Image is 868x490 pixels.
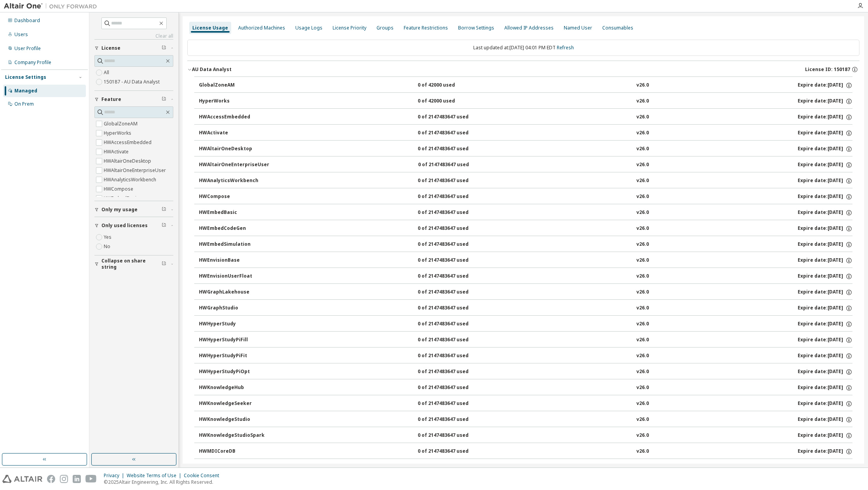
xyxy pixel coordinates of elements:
[199,432,269,439] div: HWKnowledgeStudioSpark
[798,273,852,280] div: Expire date: [DATE]
[199,321,269,328] div: HWHyperStudy
[199,241,269,248] div: HWEmbedSimulation
[333,25,366,31] div: License Priority
[199,188,852,205] button: HWCompose0 of 2147483647 usedv26.0Expire date:[DATE]
[127,473,184,479] div: Website Terms of Use
[73,475,81,483] img: linkedin.svg
[199,114,269,121] div: HWAccessEmbedded
[199,368,269,375] div: HWHyperStudyPiOpt
[557,44,574,51] a: Refresh
[418,177,488,184] div: 0 of 2147483647 used
[418,162,488,169] div: 0 of 2147483647 used
[199,204,852,221] button: HWEmbedBasic0 of 2147483647 usedv26.0Expire date:[DATE]
[94,255,173,273] button: Collapse on share string
[162,261,166,267] span: Clear filter
[636,82,649,89] div: v26.0
[418,368,488,375] div: 0 of 2147483647 used
[636,114,649,121] div: v26.0
[418,225,488,232] div: 0 of 2147483647 used
[376,25,394,31] div: Groups
[162,45,166,51] span: Clear filter
[162,207,166,213] span: Clear filter
[636,209,649,216] div: v26.0
[101,222,148,229] span: Only used licenses
[798,209,852,216] div: Expire date: [DATE]
[636,193,649,200] div: v26.0
[418,130,488,137] div: 0 of 2147483647 used
[199,416,269,423] div: HWKnowledgeStudio
[101,207,138,213] span: Only my usage
[798,130,852,137] div: Expire date: [DATE]
[458,25,494,31] div: Borrow Settings
[418,353,488,360] div: 0 of 2147483647 used
[14,59,51,66] div: Company Profile
[14,31,28,38] div: Users
[199,109,852,126] button: HWAccessEmbedded0 of 2147483647 usedv26.0Expire date:[DATE]
[199,459,852,476] button: HWMonarchClassic0 of 2147483647 usedv26.0Expire date:[DATE]
[798,384,852,391] div: Expire date: [DATE]
[504,25,554,31] div: Allowed IP Addresses
[14,101,34,107] div: On Prem
[104,242,112,251] label: No
[199,353,269,360] div: HWHyperStudyPiFit
[418,384,488,391] div: 0 of 2147483647 used
[798,82,852,89] div: Expire date: [DATE]
[418,98,488,105] div: 0 of 42000 used
[636,98,649,105] div: v26.0
[47,475,55,483] img: facebook.svg
[94,40,173,57] button: License
[199,427,852,444] button: HWKnowledgeStudioSpark0 of 2147483647 usedv26.0Expire date:[DATE]
[798,368,852,375] div: Expire date: [DATE]
[798,432,852,439] div: Expire date: [DATE]
[798,416,852,423] div: Expire date: [DATE]
[199,284,852,301] button: HWGraphLakehouse0 of 2147483647 usedv26.0Expire date:[DATE]
[199,300,852,317] button: HWGraphStudio0 of 2147483647 usedv26.0Expire date:[DATE]
[184,473,224,479] div: Cookie Consent
[104,156,153,166] label: HWAltairOneDesktop
[636,353,649,360] div: v26.0
[199,209,269,216] div: HWEmbedBasic
[636,337,649,344] div: v26.0
[636,146,649,153] div: v26.0
[199,98,269,105] div: HyperWorks
[199,257,269,264] div: HWEnvisionBase
[199,411,852,428] button: HWKnowledgeStudio0 of 2147483647 usedv26.0Expire date:[DATE]
[418,241,488,248] div: 0 of 2147483647 used
[418,448,488,455] div: 0 of 2147483647 used
[187,40,859,56] div: Last updated at: [DATE] 04:01 PM EDT
[798,289,852,296] div: Expire date: [DATE]
[199,225,269,232] div: HWEmbedCodeGen
[418,82,488,89] div: 0 of 42000 used
[199,141,852,158] button: HWAltairOneDesktop0 of 2147483647 usedv26.0Expire date:[DATE]
[2,475,42,483] img: altair_logo.svg
[199,384,269,391] div: HWKnowledgeHub
[199,363,852,381] button: HWHyperStudyPiOpt0 of 2147483647 usedv26.0Expire date:[DATE]
[418,321,488,328] div: 0 of 2147483647 used
[636,257,649,264] div: v26.0
[564,25,592,31] div: Named User
[199,443,852,460] button: HWMDICoreDB0 of 2147483647 usedv26.0Expire date:[DATE]
[104,68,111,77] label: All
[636,400,649,407] div: v26.0
[798,193,852,200] div: Expire date: [DATE]
[199,93,852,110] button: HyperWorks0 of 42000 usedv26.0Expire date:[DATE]
[104,147,130,156] label: HWActivate
[798,241,852,248] div: Expire date: [DATE]
[798,257,852,264] div: Expire date: [DATE]
[104,129,133,138] label: HyperWorks
[199,337,269,344] div: HWHyperStudyPiFill
[238,25,285,31] div: Authorized Machines
[199,289,269,296] div: HWGraphLakehouse
[187,61,859,78] button: AU Data AnalystLicense ID: 150187
[199,172,852,189] button: HWAnalyticsWorkbench0 of 2147483647 usedv26.0Expire date:[DATE]
[636,241,649,248] div: v26.0
[104,138,153,147] label: HWAccessEmbedded
[199,77,852,94] button: GlobalZoneAM0 of 42000 usedv26.0Expire date:[DATE]
[104,119,139,129] label: GlobalZoneAM
[798,321,852,328] div: Expire date: [DATE]
[798,400,852,407] div: Expire date: [DATE]
[418,257,488,264] div: 0 of 2147483647 used
[798,114,852,121] div: Expire date: [DATE]
[418,400,488,407] div: 0 of 2147483647 used
[636,384,649,391] div: v26.0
